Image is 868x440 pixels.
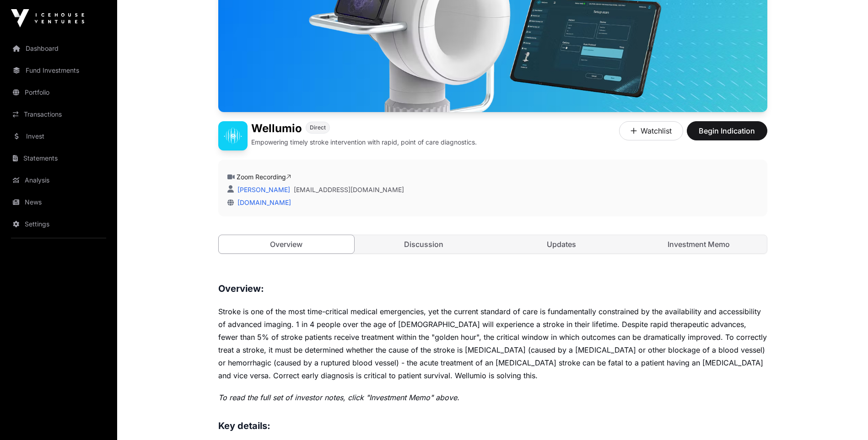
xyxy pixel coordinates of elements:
[7,148,110,168] a: Statements
[7,214,110,234] a: Settings
[631,235,767,253] a: Investment Memo
[218,281,767,296] h3: Overview:
[11,9,84,27] img: Icehouse Ventures Logo
[7,38,110,59] a: Dashboard
[619,121,683,140] button: Watchlist
[822,396,868,440] iframe: Chat Widget
[237,173,291,181] a: Zoom Recording
[7,82,110,102] a: Portfolio
[218,235,355,254] a: Overview
[218,121,248,150] img: Wellumio
[218,419,767,433] h3: Key details:
[698,125,756,136] span: Begin Indication
[251,138,477,147] p: Empowering timely stroke intervention with rapid, point of care diagnostics.
[687,130,767,140] a: Begin Indication
[234,199,291,206] a: [DOMAIN_NAME]
[218,305,767,382] p: Stroke is one of the most time-critical medical emergencies, yet the current standard of care is ...
[236,186,290,193] a: [PERSON_NAME]
[356,235,492,253] a: Discussion
[7,60,110,80] a: Fund Investments
[7,126,110,146] a: Invest
[218,393,459,402] em: To read the full set of investor notes, click "Investment Memo" above.
[219,235,767,253] nav: Tabs
[7,104,110,124] a: Transactions
[310,124,326,131] span: Direct
[687,121,767,140] button: Begin Indication
[7,170,110,190] a: Analysis
[251,121,302,136] h1: Wellumio
[7,192,110,212] a: News
[294,185,404,194] a: [EMAIL_ADDRESS][DOMAIN_NAME]
[494,235,630,253] a: Updates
